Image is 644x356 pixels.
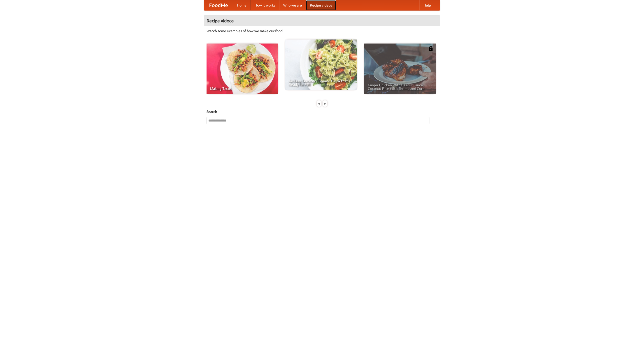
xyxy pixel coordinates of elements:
a: An Easy, Summery Tomato Pasta That's Ready for Fall [285,39,357,90]
a: Making Tacos [207,44,278,94]
h5: Search [207,109,437,114]
a: FoodMe [204,0,233,10]
p: Watch some examples of how we make our food! [207,28,437,33]
div: « [317,100,321,107]
span: Making Tacos [210,87,274,90]
a: Recipe videos [306,0,336,10]
span: An Easy, Summery Tomato Pasta That's Ready for Fall [289,79,353,86]
a: Help [419,0,435,10]
h4: Recipe videos [204,16,440,26]
img: 483408.png [428,46,433,51]
a: Who we are [279,0,306,10]
a: How it works [251,0,279,10]
a: Home [233,0,251,10]
div: » [323,100,327,107]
